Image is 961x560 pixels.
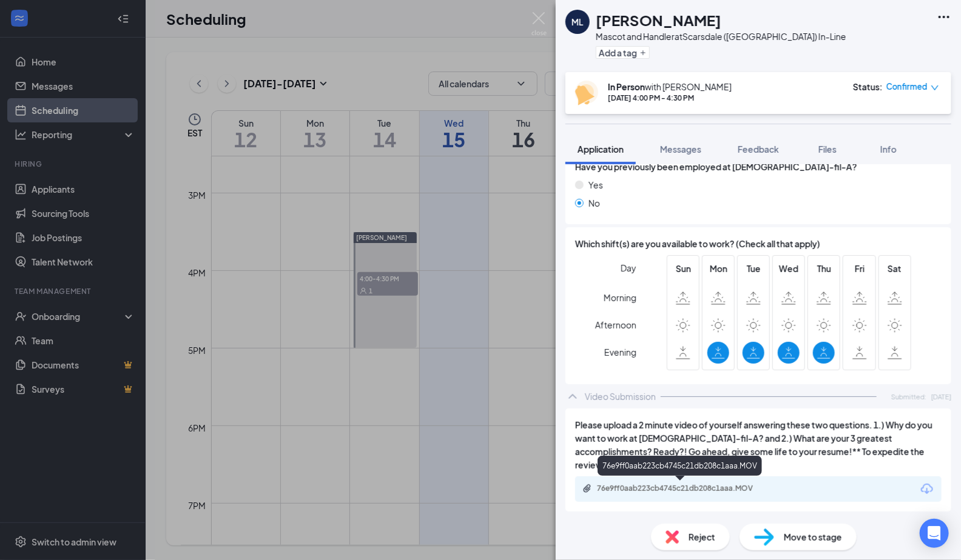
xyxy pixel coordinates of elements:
span: Move to stage [784,530,842,544]
span: Fri [849,262,871,275]
svg: ChevronUp [565,389,580,404]
span: Sat [884,262,906,275]
span: Evening [604,341,636,363]
span: Mon [707,262,729,275]
div: 76e9ff0aab223cb4745c21db208c1aaa.MOV [598,456,762,476]
span: Thu [813,262,835,275]
div: Video Submission [585,390,656,402]
span: Tue [743,262,764,275]
span: Morning [604,287,636,308]
span: Confirmed [886,81,928,93]
svg: Paperclip [582,484,592,493]
div: ML [572,16,584,28]
span: Please upload a 2 minute video of yourself answering these two questions. 1.) Why do you want to ... [575,418,942,472]
svg: Download [920,482,934,496]
span: Wed [778,262,800,275]
div: Status : [853,81,883,93]
span: Files [818,144,837,155]
b: In Person [608,81,645,92]
div: [DATE] 4:00 PM - 4:30 PM [608,93,732,103]
div: with [PERSON_NAME] [608,81,732,93]
span: No [588,196,600,210]
a: Paperclip76e9ff0aab223cb4745c21db208c1aaa.MOV [582,484,779,495]
span: Reject [689,530,715,544]
div: Open Intercom Messenger [920,519,949,548]
span: Application [578,144,624,155]
svg: Ellipses [937,10,951,24]
span: Submitted: [891,392,926,402]
span: down [931,84,939,92]
span: [DATE] [931,392,951,402]
span: Day [621,261,636,275]
span: Yes [588,178,603,192]
span: Have you previously been employed at [DEMOGRAPHIC_DATA]-fil-A? [575,160,857,173]
h1: [PERSON_NAME] [596,10,721,30]
svg: Plus [639,49,647,56]
span: Messages [660,144,701,155]
button: PlusAdd a tag [596,46,650,59]
div: 76e9ff0aab223cb4745c21db208c1aaa.MOV [597,484,767,493]
span: Sun [672,262,694,275]
span: Afternoon [595,314,636,336]
span: Info [880,144,897,155]
span: Which shift(s) are you available to work? (Check all that apply) [575,237,820,250]
div: Mascot and Handler at Scarsdale ([GEOGRAPHIC_DATA]) In-Line [596,30,846,42]
span: Feedback [738,144,779,155]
